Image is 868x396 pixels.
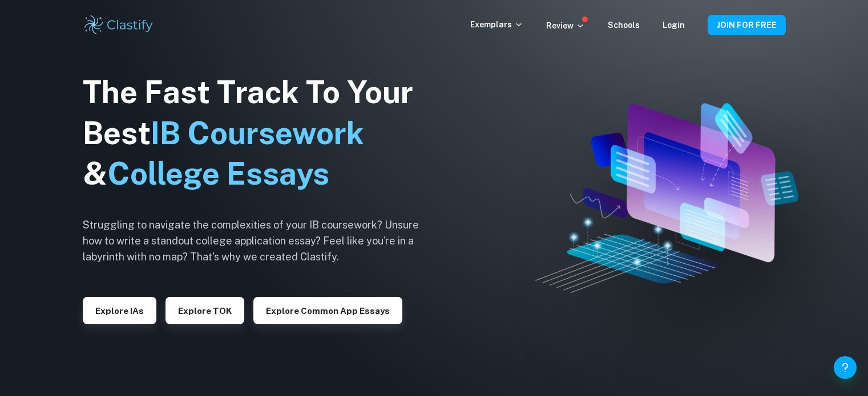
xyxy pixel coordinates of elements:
[107,156,329,191] span: College Essays
[165,297,244,324] button: Explore TOK
[470,18,523,31] p: Exemplars
[83,297,156,324] button: Explore IAs
[83,14,155,36] img: Clastify logo
[253,297,402,324] button: Explore Common App essays
[663,21,685,30] a: Login
[83,217,437,265] h6: Struggling to navigate the complexities of your IB coursework? Unsure how to write a standout col...
[608,21,640,30] a: Schools
[535,103,798,293] img: Clastify hero
[253,305,402,316] a: Explore Common App essays
[834,356,857,379] button: Help and Feedback
[708,15,786,35] button: JOIN FOR FREE
[546,19,585,32] p: Review
[165,305,244,316] a: Explore TOK
[151,115,364,151] span: IB Coursework
[83,305,156,316] a: Explore IAs
[83,72,437,195] h1: The Fast Track To Your Best &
